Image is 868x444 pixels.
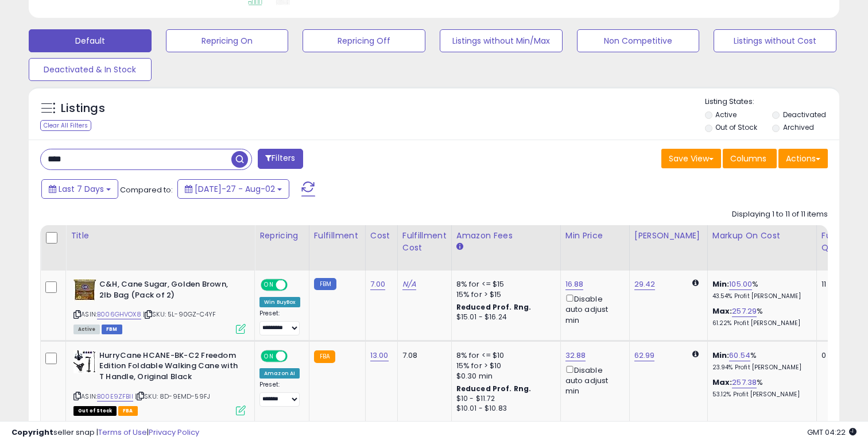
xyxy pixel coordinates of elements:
[11,427,199,438] div: seller snap | |
[456,242,463,252] small: Amazon Fees.
[707,225,816,271] th: The percentage added to the cost of goods (COGS) that forms the calculator for Min & Max prices.
[456,371,552,381] div: $0.30 min
[440,29,563,52] button: Listings without Min/Max
[143,310,216,319] span: | SKU: 5L-90GZ-C4YF
[729,279,752,290] a: 105.00
[712,391,808,399] p: 53.12% Profit [PERSON_NAME]
[783,110,826,119] label: Deactivated
[712,350,730,361] b: Min:
[456,350,552,361] div: 8% for <= $10
[99,350,239,385] b: HurryCane HCANE-BK-C2 Freedom Edition Foldable Walking Cane with T Handle, Original Black
[97,392,133,401] a: B00E9ZFBII
[456,361,552,371] div: 15% for > $10
[715,122,757,132] label: Out of Stock
[402,279,416,290] a: N/A
[807,427,857,438] span: 2025-08-15 04:22 GMT
[712,377,808,399] div: %
[712,306,808,327] div: %
[705,96,840,107] p: Listing States:
[723,149,777,168] button: Columns
[99,279,239,303] b: C&H, Cane Sugar, Golden Brown, 2lb Bag (Pack of 2)
[714,29,836,52] button: Listings without Cost
[715,110,737,119] label: Active
[314,278,336,290] small: FBM
[456,312,552,322] div: $15.01 - $16.24
[456,302,532,312] b: Reduced Prof. Rng.
[402,230,447,254] div: Fulfillment Cost
[149,427,199,438] a: Privacy Policy
[73,406,117,416] span: All listings that are currently out of stock and unavailable for purchase on Amazon
[259,368,300,379] div: Amazon AI
[370,350,389,361] a: 13.00
[262,280,276,290] span: ON
[73,350,96,373] img: 41qzfdMgE9L._SL40_.jpg
[286,280,304,290] span: OFF
[258,149,303,169] button: Filters
[565,230,625,242] div: Min Price
[730,153,766,164] span: Columns
[314,350,335,363] small: FBA
[259,310,300,335] div: Preset:
[456,289,552,300] div: 15% for > $15
[29,58,152,81] button: Deactivated & In Stock
[166,29,289,52] button: Repricing On
[821,279,857,289] div: 11
[303,29,425,52] button: Repricing Off
[71,230,250,242] div: Title
[40,120,91,131] div: Clear All Filters
[712,306,733,316] b: Max:
[712,230,812,242] div: Markup on Cost
[732,306,757,317] a: 257.29
[565,350,586,361] a: 32.88
[259,381,300,407] div: Preset:
[577,29,700,52] button: Non Competitive
[370,279,386,290] a: 7.00
[634,350,655,361] a: 62.99
[402,350,443,361] div: 7.08
[314,230,361,242] div: Fulfillment
[821,230,861,254] div: Fulfillable Quantity
[102,325,122,334] span: FBM
[98,427,147,438] a: Terms of Use
[712,319,808,327] p: 61.22% Profit [PERSON_NAME]
[732,209,828,220] div: Displaying 1 to 11 of 11 items
[565,292,621,326] div: Disable auto adjust min
[370,230,393,242] div: Cost
[456,394,552,404] div: $10 - $11.72
[712,279,730,289] b: Min:
[783,122,814,132] label: Archived
[456,404,552,414] div: $10.01 - $10.83
[97,310,141,319] a: B006GHVOX8
[73,279,246,333] div: ASIN:
[73,325,100,334] span: All listings currently available for purchase on Amazon
[59,183,104,195] span: Last 7 Days
[118,406,138,416] span: FBA
[61,101,105,117] h5: Listings
[661,149,721,168] button: Save View
[565,279,584,290] a: 16.88
[456,230,556,242] div: Amazon Fees
[456,279,552,289] div: 8% for <= $15
[29,29,152,52] button: Default
[712,279,808,300] div: %
[177,179,289,199] button: [DATE]-27 - Aug-02
[11,427,53,438] strong: Copyright
[634,230,703,242] div: [PERSON_NAME]
[712,292,808,300] p: 43.54% Profit [PERSON_NAME]
[729,350,750,361] a: 60.54
[286,351,304,361] span: OFF
[262,351,276,361] span: ON
[634,279,656,290] a: 29.42
[712,350,808,372] div: %
[41,179,118,199] button: Last 7 Days
[821,350,857,361] div: 0
[732,377,757,388] a: 257.38
[712,377,733,388] b: Max:
[259,297,300,307] div: Win BuyBox
[456,384,532,393] b: Reduced Prof. Rng.
[73,279,96,301] img: 51+iLkxMIhL._SL40_.jpg
[778,149,828,168] button: Actions
[565,364,621,397] div: Disable auto adjust min
[259,230,304,242] div: Repricing
[712,364,808,372] p: 23.94% Profit [PERSON_NAME]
